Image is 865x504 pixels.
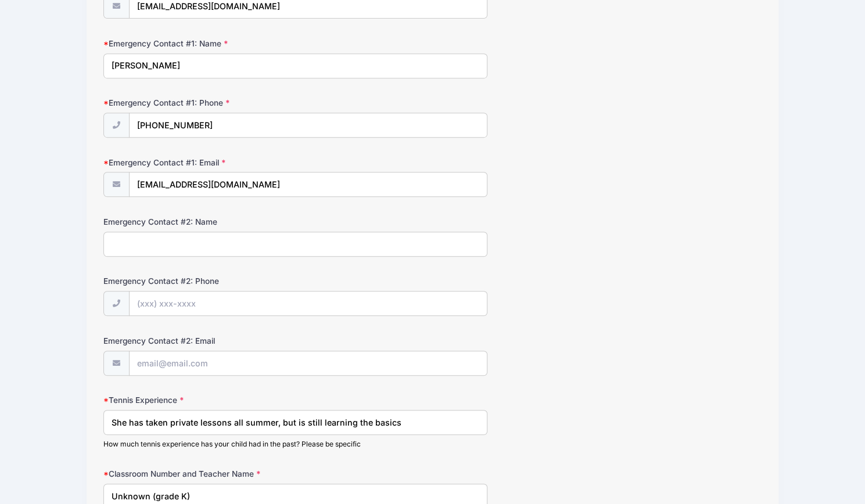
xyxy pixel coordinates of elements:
[103,439,487,449] div: How much tennis experience has your child had in the past? Please be specific
[129,351,487,376] input: email@email.com
[129,291,487,316] input: (xxx) xxx-xxxx
[103,335,322,347] label: Emergency Contact #2: Email
[103,38,322,49] label: Emergency Contact #1: Name
[103,275,322,287] label: Emergency Contact #2: Phone
[103,157,322,168] label: Emergency Contact #1: Email
[129,172,487,197] input: email@email.com
[129,113,487,138] input: (xxx) xxx-xxxx
[103,468,322,480] label: Classroom Number and Teacher Name
[103,216,322,228] label: Emergency Contact #2: Name
[103,97,322,109] label: Emergency Contact #1: Phone
[103,394,322,406] label: Tennis Experience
